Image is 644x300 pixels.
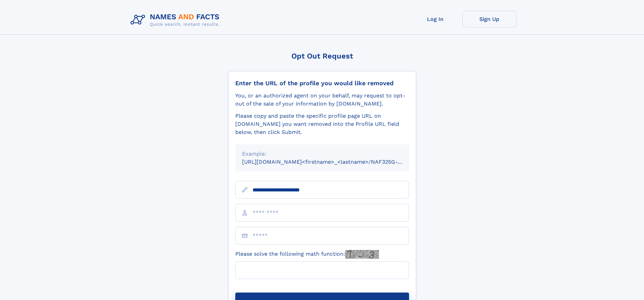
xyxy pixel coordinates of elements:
a: Log In [408,11,462,27]
img: Logo Names and Facts [128,11,225,29]
div: Enter the URL of the profile you would like removed [235,79,409,87]
a: Sign Up [462,11,517,27]
small: [URL][DOMAIN_NAME]<firstname>_<lastname>/NAF325G-xxxxxxxx [242,159,422,165]
label: Please solve the following math function: [235,250,379,259]
div: Example: [242,150,402,158]
div: Opt Out Request [228,52,416,60]
div: You, or an authorized agent on your behalf, may request to opt-out of the sale of your informatio... [235,92,409,108]
div: Please copy and paste the specific profile page URL on [DOMAIN_NAME] you want removed into the Pr... [235,112,409,136]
